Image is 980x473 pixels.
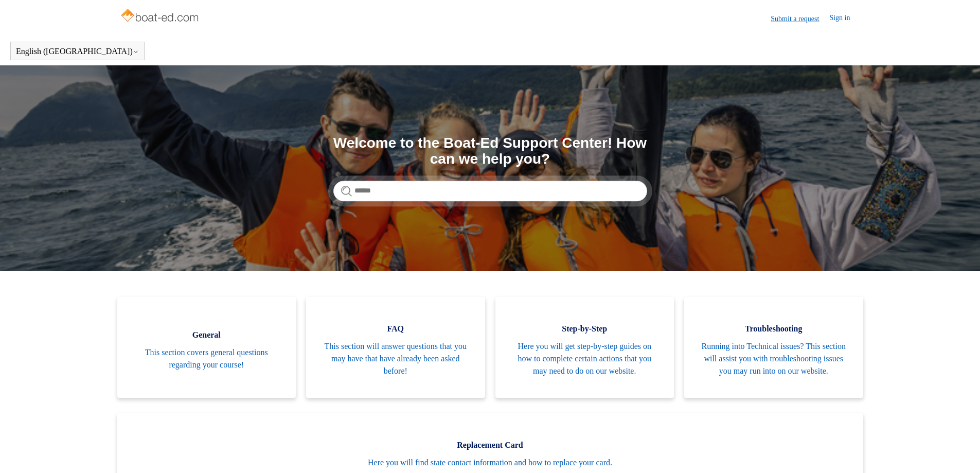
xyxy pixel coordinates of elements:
span: Replacement Card [133,439,848,451]
a: Submit a request [771,13,829,24]
button: English ([GEOGRAPHIC_DATA]) [16,47,139,56]
a: Troubleshooting Running into Technical issues? This section will assist you with troubleshooting ... [684,297,863,398]
a: Sign in [829,12,860,25]
span: Step-by-Step [511,323,659,335]
span: FAQ [322,323,470,335]
a: Step-by-Step Here you will get step-by-step guides on how to complete certain actions that you ma... [495,297,674,398]
span: Here you will get step-by-step guides on how to complete certain actions that you may need to do ... [511,340,659,377]
span: This section covers general questions regarding your course! [133,346,281,371]
span: Troubleshooting [700,323,848,335]
span: Running into Technical issues? This section will assist you with troubleshooting issues you may r... [700,340,848,377]
h1: Welcome to the Boat-Ed Support Center! How can we help you? [333,135,647,167]
span: General [133,329,281,341]
a: FAQ This section will answer questions that you may have that have already been asked before! [306,297,485,398]
a: General This section covers general questions regarding your course! [117,297,296,398]
img: Boat-Ed Help Center home page [120,6,202,27]
input: Search [333,181,647,201]
span: Here you will find state contact information and how to replace your card. [133,457,848,469]
span: This section will answer questions that you may have that have already been asked before! [322,340,470,377]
